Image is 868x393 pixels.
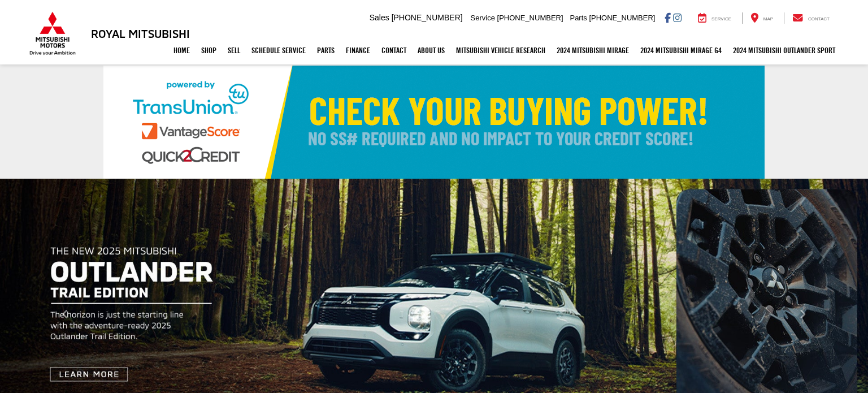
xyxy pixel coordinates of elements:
[551,36,635,64] a: 2024 Mitsubishi Mirage
[196,36,222,64] a: Shop
[376,36,412,64] a: Contact
[589,14,655,22] span: [PHONE_NUMBER]
[635,36,727,64] a: 2024 Mitsubishi Mirage G4
[727,36,841,64] a: 2024 Mitsubishi Outlander SPORT
[311,36,340,64] a: Parts: Opens in a new tab
[392,13,463,22] span: [PHONE_NUMBER]
[742,12,782,24] a: Map
[689,12,740,24] a: Service
[168,36,196,64] a: Home
[222,36,246,64] a: Sell
[246,36,311,64] a: Schedule Service: Opens in a new tab
[91,27,190,40] h3: Royal Mitsubishi
[570,14,587,22] span: Parts
[711,16,731,21] span: Service
[412,36,450,64] a: About Us
[370,13,389,22] span: Sales
[497,14,563,22] span: [PHONE_NUMBER]
[784,12,838,24] a: Contact
[450,36,551,64] a: Mitsubishi Vehicle Research
[665,13,671,22] a: Facebook: Click to visit our Facebook page
[27,11,78,55] img: Mitsubishi
[673,13,682,22] a: Instagram: Click to visit our Instagram page
[103,66,765,179] img: Check Your Buying Power
[763,16,773,21] span: Map
[808,16,830,21] span: Contact
[471,14,495,22] span: Service
[340,36,376,64] a: Finance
